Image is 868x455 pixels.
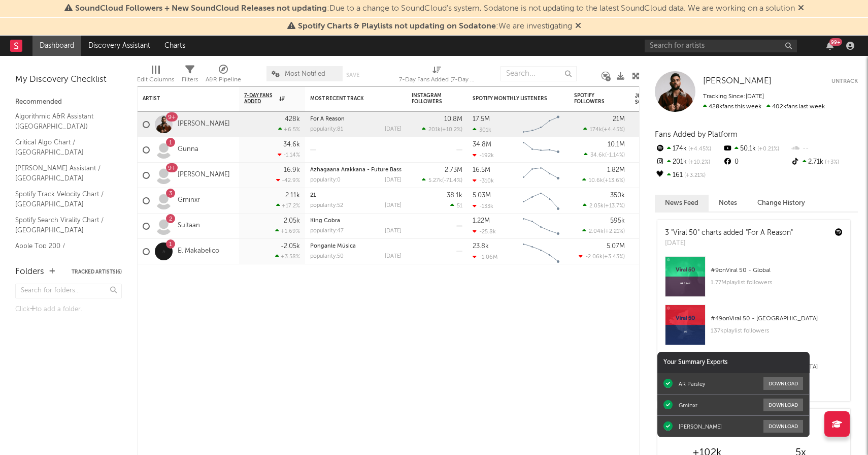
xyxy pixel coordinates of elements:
div: 2.71k [790,156,858,169]
div: Filters [182,61,198,90]
span: [PERSON_NAME] [703,77,772,85]
a: #9onViral 50 - Global1.77Mplaylist followers [657,256,850,305]
span: 174k [590,127,602,133]
button: Download [763,420,803,433]
div: popularity: 47 [310,228,344,234]
span: +10.2 % [442,127,461,133]
span: +0.21 % [756,146,779,152]
div: -2.05k [281,243,300,250]
div: ( ) [583,126,625,133]
div: 34.8M [473,141,491,148]
a: King Cobra [310,218,340,224]
button: Untrack [831,76,858,86]
div: -310k [473,177,494,184]
div: 10.8M [444,116,462,123]
div: 5.03M [473,192,491,199]
div: 16.9k [284,167,300,173]
a: 21 [310,193,316,198]
div: 0 [722,156,790,169]
button: News Feed [655,195,709,211]
div: 428k [285,116,300,123]
div: -133k [473,203,493,209]
div: [DATE] [385,127,402,132]
span: Spotify Charts & Playlists not updating on Sodatone [298,22,496,31]
span: +3.43 % [604,254,623,260]
span: +4.45 % [687,146,711,152]
div: 61.5 [635,220,676,232]
div: [DATE] [385,203,402,208]
div: 201k [655,156,722,169]
div: Recommended [15,96,122,108]
div: -42.9 % [276,177,300,184]
div: 99 + [829,38,842,46]
div: 17.5M [473,116,490,123]
a: Spotify Track Velocity Chart / [GEOGRAPHIC_DATA] [15,189,112,209]
div: Spotify Followers [574,93,610,105]
a: Ponganle Música [310,244,356,249]
div: 10.1M [608,141,625,148]
a: Gminxr [178,196,200,205]
div: popularity: 50 [310,254,344,259]
div: [PERSON_NAME] [679,423,722,430]
div: 1.22M [473,218,490,224]
div: 65.5 [635,144,676,156]
div: +1.69 % [275,228,300,234]
svg: Chart title [518,137,564,163]
div: Most Recent Track [310,96,386,102]
div: -192k [473,152,494,159]
div: For A Reason [310,116,402,122]
a: Dashboard [32,36,81,56]
div: 21M [613,116,625,123]
span: SoundCloud Followers + New SoundCloud Releases not updating [75,5,327,13]
a: Apple Top 200 / [GEOGRAPHIC_DATA] [15,240,112,261]
div: +17.2 % [276,202,300,209]
span: +10.2 % [687,160,710,165]
span: 2.04k [589,229,604,234]
div: A&R Pipeline [206,74,241,86]
svg: Chart title [518,188,564,214]
a: #36onViral 50 - [GEOGRAPHIC_DATA]20kplaylist followers [657,353,850,401]
svg: Chart title [518,239,564,264]
div: Ponganle Música [310,244,402,249]
span: Most Notified [285,71,325,77]
span: +3.21 % [683,173,706,178]
a: [PERSON_NAME] [178,120,230,129]
div: 1.77M playlist followers [711,277,843,289]
div: popularity: 0 [310,177,341,183]
div: 67.2 [635,195,676,207]
div: Edit Columns [137,61,174,90]
div: Filters [182,74,198,86]
a: [PERSON_NAME] [178,171,230,179]
button: Save [346,72,359,78]
span: Dismiss [798,5,804,13]
input: Search for folders... [15,284,122,298]
a: Sultaan [178,222,200,230]
span: 428k fans this week [703,104,761,110]
button: Download [763,399,803,411]
span: Dismiss [575,22,581,31]
div: ( ) [422,126,462,133]
div: 5.07M [607,243,625,250]
a: Charts [157,36,192,56]
svg: Chart title [518,163,564,188]
div: 137k playlist followers [711,325,843,337]
div: -- [790,142,858,156]
div: Folders [15,266,44,278]
span: 34.6k [590,153,605,158]
a: [PERSON_NAME] Assistant / [GEOGRAPHIC_DATA] [15,163,112,184]
a: Critical Algo Chart / [GEOGRAPHIC_DATA] [15,137,112,158]
a: For A Reason [310,116,345,122]
div: 301k [473,127,491,133]
div: -25.8k [473,228,496,235]
div: ( ) [582,228,625,234]
div: Artist [143,96,219,102]
button: 99+ [826,42,833,50]
span: Tracking Since: [DATE] [703,94,764,100]
div: King Cobra [310,218,402,224]
span: 7-Day Fans Added [244,93,277,105]
div: [DATE] [385,177,402,183]
div: My Discovery Checklist [15,74,122,86]
div: # 9 on Viral 50 - Global [711,264,843,277]
span: Fans Added by Platform [655,131,738,138]
span: : Due to a change to SoundCloud's system, Sodatone is not updating to the latest SoundCloud data.... [75,5,795,13]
